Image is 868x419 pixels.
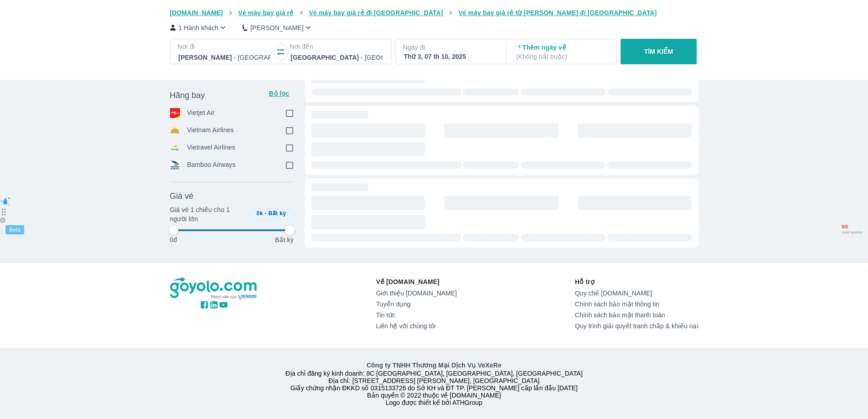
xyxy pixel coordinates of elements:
p: Công ty TNHH Thương Mại Dịch Vụ VeXeRe [172,361,697,370]
span: [DOMAIN_NAME] [170,9,223,16]
a: Chính sách bảo mật thanh toán [575,311,699,319]
span: - [265,210,267,217]
span: Vé máy bay giá rẻ [238,9,294,16]
a: Quy chế [DOMAIN_NAME] [575,290,699,297]
p: Ngày đi [403,43,497,52]
a: Liên hệ với chúng tôi [376,322,457,330]
span: Giá vé [170,191,194,202]
p: Hỗ trợ [575,277,699,286]
a: Quy trình giải quyết tranh chấp & khiếu nại [575,322,699,330]
span: Vé máy bay giá rẻ từ [PERSON_NAME] đi [GEOGRAPHIC_DATA] [458,9,657,16]
span: Vé máy bay giá rẻ đi [GEOGRAPHIC_DATA] [309,9,443,16]
span: used queries [842,230,863,235]
a: Tuyển dụng [376,300,457,308]
button: TÌM KIẾM [621,39,697,64]
a: Tin tức [376,311,457,319]
span: 0k [257,210,263,217]
img: logo [170,277,258,300]
p: Thêm ngày về [516,43,608,61]
p: Về [DOMAIN_NAME] [376,277,457,286]
p: TÌM KIẾM [644,47,673,56]
a: Chính sách bảo mật thông tin [575,300,699,308]
p: Nơi đến [290,42,384,51]
p: [PERSON_NAME] [250,23,303,32]
p: Giá vé 1 chiều cho 1 người lớn [170,205,246,223]
button: [PERSON_NAME] [242,23,313,32]
p: Vietnam Airlines [187,125,234,135]
p: 0đ [170,235,177,244]
p: Bất kỳ [275,235,293,244]
div: Beta [5,225,24,234]
p: 1 Hành khách [179,23,219,32]
button: Bỏ lọc [265,86,294,101]
p: Bỏ lọc [268,89,290,98]
p: Nơi đi [178,42,272,51]
p: Vietjet Air [187,108,215,118]
div: Thứ 3, 07 th 10, 2025 [404,52,496,61]
span: Hãng bay [170,90,205,101]
p: Vietravel Airlines [187,143,236,153]
div: Địa chỉ đăng ký kinh doanh: 8C [GEOGRAPHIC_DATA], [GEOGRAPHIC_DATA], [GEOGRAPHIC_DATA] Địa chỉ: [... [164,361,704,406]
nav: breadcrumb [170,8,699,17]
span: 0 / 0 [842,224,863,230]
p: Bamboo Airways [187,160,236,170]
p: ( Không bắt buộc ) [516,52,608,61]
span: Bất kỳ [268,210,286,217]
button: 1 Hành khách [170,23,228,32]
a: Giới thiệu [DOMAIN_NAME] [376,290,457,297]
